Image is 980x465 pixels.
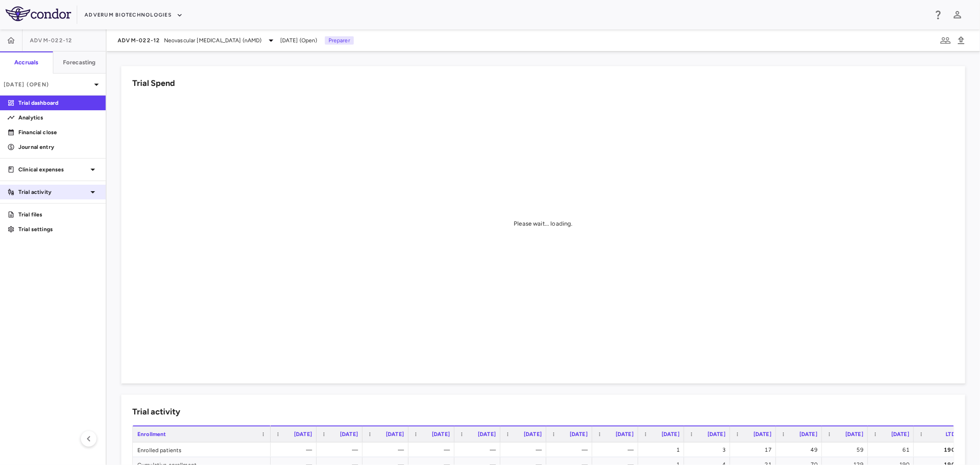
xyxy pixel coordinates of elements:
img: logo-full-BYUhSk78.svg [6,6,71,21]
p: Financial close [18,128,98,136]
span: [DATE] [432,431,450,437]
div: 59 [830,442,863,457]
span: [DATE] [708,431,725,437]
h6: Trial activity [132,406,180,418]
div: — [463,442,496,457]
div: Please wait... loading. [514,220,572,228]
span: ADVM-022-12 [118,37,160,44]
p: [DATE] (Open) [4,80,91,89]
span: ADVM-022-12 [30,37,73,44]
span: [DATE] [478,431,496,437]
div: — [555,442,588,457]
span: [DATE] [891,431,909,437]
span: LTD [946,431,955,437]
span: [DATE] [753,431,771,437]
div: 1 [646,442,680,457]
div: — [509,442,542,457]
div: — [371,442,404,457]
p: Clinical expenses [18,165,87,174]
p: Trial files [18,210,98,219]
h6: Accruals [14,58,38,67]
div: 61 [876,442,909,457]
h6: Forecasting [63,58,96,67]
span: [DATE] [845,431,863,437]
div: 17 [738,442,771,457]
div: 190 [922,442,955,457]
p: Journal entry [18,143,98,151]
span: [DATE] [524,431,542,437]
div: Enrolled patients [133,442,271,457]
span: [DATE] [662,431,680,437]
p: Trial dashboard [18,99,98,107]
span: Enrollment [137,431,166,437]
h6: Trial Spend [132,77,175,90]
div: — [600,442,634,457]
span: [DATE] [294,431,312,437]
span: [DATE] (Open) [280,36,317,45]
div: 3 [692,442,725,457]
button: Adverum Biotechnologies [85,8,183,23]
p: Trial settings [18,225,98,233]
p: Trial activity [18,188,87,196]
span: [DATE] [799,431,817,437]
div: — [325,442,358,457]
div: — [417,442,450,457]
div: 49 [784,442,817,457]
div: — [279,442,312,457]
span: Neovascular [MEDICAL_DATA] (nAMD) [164,36,262,45]
span: [DATE] [386,431,404,437]
span: [DATE] [340,431,358,437]
span: [DATE] [570,431,588,437]
p: Preparer [325,36,354,45]
span: [DATE] [616,431,634,437]
p: Analytics [18,113,98,122]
